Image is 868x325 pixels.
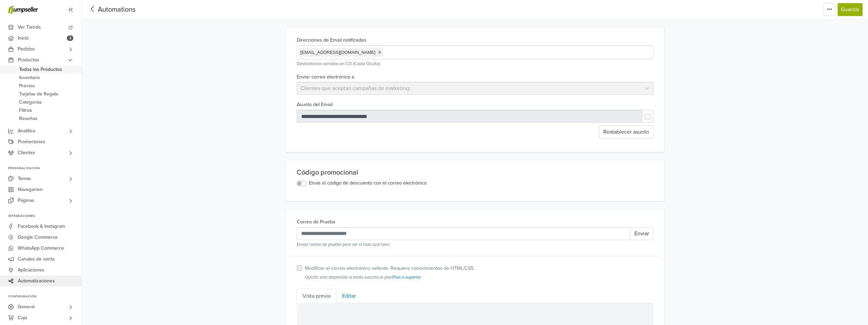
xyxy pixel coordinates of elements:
[19,106,32,115] span: Filtros
[838,3,863,16] button: Guardar
[86,203,114,230] img: Incienso en Varilla Goloka Nag Champa 16 g
[18,243,64,254] span: WhatsApp Commerce
[19,74,40,82] span: Inventario
[87,305,269,311] p: Si deseas darte de baja de estos correos electrónicos, actualiza tus preferencias en el
[299,48,383,57] span: [EMAIL_ADDRESS][DOMAIN_NAME]
[86,255,219,263] p: Total
[67,35,73,41] span: 2
[83,157,175,163] p: Pedido: #
[297,241,653,248] small: Enviar correo de prueba para ver si todo luce bien.
[18,301,34,312] span: General
[297,36,366,44] label: Direcciones de Email notificadas
[18,173,31,184] span: Temas
[18,184,43,195] span: Navegacion
[630,227,653,240] button: Enviar
[239,267,265,272] a: contáctanos
[297,101,333,108] label: Asunto del Email
[18,276,55,286] span: Automatizaciones
[297,289,336,303] a: Vista previa
[305,274,474,281] small: Opción solo disponible si estás suscrito al plan .
[160,288,197,293] strong: Inciensos Noaya
[259,213,270,219] strong: 1,40€
[18,125,35,136] span: Analítica
[142,202,178,231] p: Incienso en Varilla Goloka Nag Champa 16gr
[18,265,44,276] span: Aplicaciones
[297,218,335,226] label: Correo de Prueba
[177,312,215,318] p: en nuestra tienda.
[144,20,212,89] img: LOGO_20_C3_80RBOL_20FONDO_20TRANSPARENTE.png
[18,55,39,65] span: Productos
[297,227,630,240] input: Recipient's username
[18,22,41,33] span: Ver Tienda
[18,33,29,44] span: Inicio
[18,221,65,232] span: Facebook & Instagram
[599,125,653,138] button: Restablecer asunto
[8,214,82,218] p: Integraciones
[297,61,653,67] small: Destinatarios servidos en CO (Copia Oculta).
[86,241,219,248] p: Subtotal
[142,312,175,318] a: perfil del cliente
[297,168,653,177] div: Código promocional
[19,90,58,98] span: Tarjetas de Regalo
[336,289,362,303] a: Editar
[8,166,82,171] p: Personalización
[309,179,427,187] label: Envía el código de descuento con el correo electrónico
[18,254,55,265] span: Canales de venta
[173,122,175,128] strong: #
[305,265,474,272] label: Modificar el correo electrónico saliente. Requiere conocimientos de HTML/CSS.
[18,136,45,147] span: Promociones
[18,147,35,158] span: Clientes
[393,275,420,280] a: Plus o superior
[83,102,274,115] h2: ¡Tu pedido se está preparando!
[18,195,34,206] span: Páginas
[19,82,35,90] span: Precios
[18,44,35,55] span: Pedidos
[86,248,219,255] p: Envío
[259,256,270,262] strong: 1,40€
[86,187,270,194] h3: Artículos Pedidos
[18,312,27,323] span: Caja
[98,5,135,14] span: Automations
[76,143,281,150] p: Presta atención a tu correo electrónico para más actualizaciones de tu pedido.
[8,295,82,299] p: Configuración
[226,241,270,263] p: 1,40€ 0,00€
[19,65,62,74] span: Todos los Productos
[178,213,215,220] p: 1,40€ x 1
[297,73,354,81] label: Enviar correo electrónico a
[83,163,175,170] p: Realizado el: [DATE] 20:18
[19,98,42,106] span: Categorías
[256,161,272,166] strong: Creado
[83,280,274,294] p: Gracias nuevamente,
[92,267,237,272] p: [PERSON_NAME] tienes alguna pregunta sobre tu pedido, por favor
[83,122,274,129] p: Hola , tu pedido se está preparando
[19,115,38,123] span: Reseñas
[18,232,58,243] span: Google Commerce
